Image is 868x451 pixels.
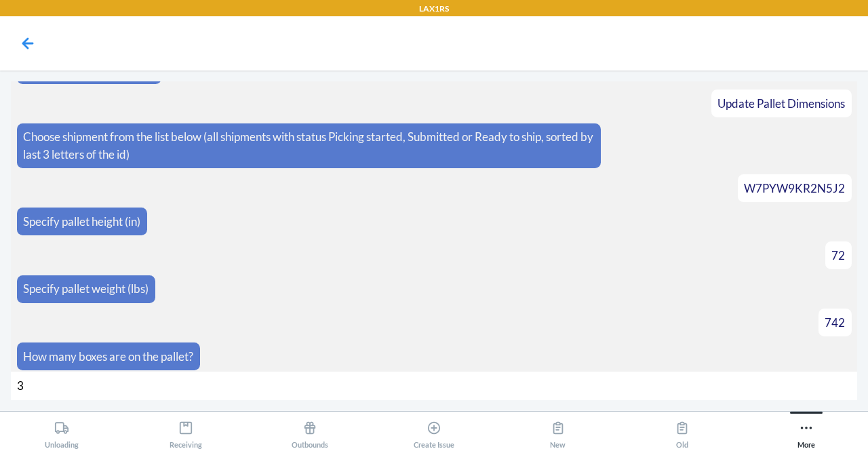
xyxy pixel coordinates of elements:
[23,280,149,298] p: Specify pallet weight (lbs)
[675,415,690,449] div: Old
[831,248,845,262] span: 72
[825,315,845,330] span: 742
[170,415,202,449] div: Receiving
[550,415,566,449] div: New
[496,412,620,449] button: New
[23,213,140,231] p: Specify pallet height (in)
[45,415,79,449] div: Unloading
[797,415,815,449] div: More
[372,412,496,449] button: Create Issue
[292,415,328,449] div: Outbounds
[23,348,193,366] p: How many boxes are on the pallet?
[620,412,744,449] button: Old
[744,181,845,195] span: W7PYW9KR2N5J2
[124,412,248,449] button: Receiving
[717,96,845,111] span: Update Pallet Dimensions
[23,128,595,163] p: Choose shipment from the list below (all shipments with status Picking started, Submitted or Read...
[248,412,372,449] button: Outbounds
[414,415,454,449] div: Create Issue
[744,412,868,449] button: More
[419,3,449,15] p: LAX1RS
